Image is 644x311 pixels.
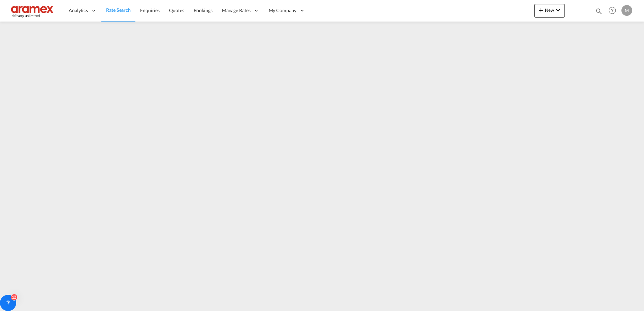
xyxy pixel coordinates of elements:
[106,7,131,13] span: Rate Search
[607,5,621,17] div: Help
[269,7,296,14] span: My Company
[595,7,603,18] div: icon-magnify
[537,7,562,13] span: New
[595,7,603,15] md-icon: icon-magnify
[69,7,88,14] span: Analytics
[537,6,545,14] md-icon: icon-plus 400-fg
[194,7,213,13] span: Bookings
[621,5,632,16] div: M
[607,5,618,16] span: Help
[10,3,56,18] img: dca169e0c7e311edbe1137055cab269e.png
[169,7,184,13] span: Quotes
[222,7,251,14] span: Manage Rates
[140,7,160,13] span: Enquiries
[534,4,565,18] button: icon-plus 400-fgNewicon-chevron-down
[554,6,562,14] md-icon: icon-chevron-down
